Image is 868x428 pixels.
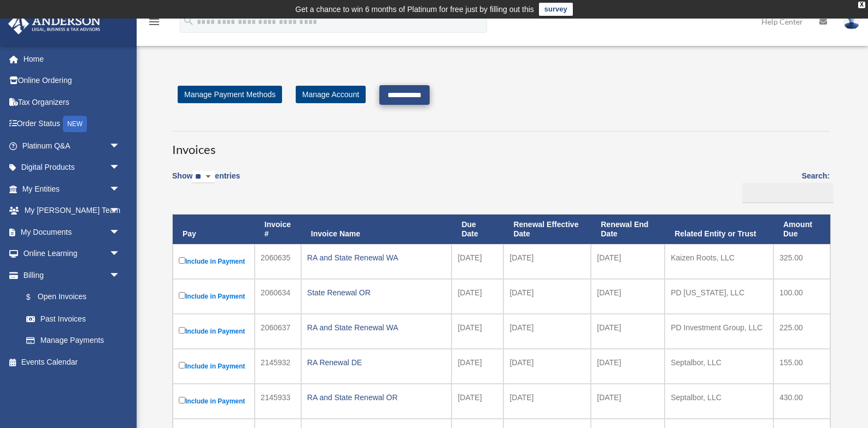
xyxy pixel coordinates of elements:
a: Manage Account [296,86,366,103]
td: PD Investment Group, LLC [665,314,773,349]
a: Manage Payments [15,330,131,352]
span: arrow_drop_down [109,178,131,200]
span: arrow_drop_down [109,221,131,243]
td: [DATE] [451,279,503,314]
td: 2060635 [255,244,301,279]
div: RA and State Renewal WA [307,250,446,265]
a: Platinum Q&Aarrow_drop_down [8,135,137,157]
img: User Pic [843,14,860,29]
td: [DATE] [591,244,665,279]
a: Home [8,48,137,70]
a: Order StatusNEW [8,113,137,135]
td: [DATE] [503,314,591,349]
td: [DATE] [503,349,591,384]
select: Showentries [192,171,215,183]
a: menu [148,19,161,28]
input: Include in Payment [179,362,185,368]
div: close [858,2,865,8]
label: Include in Payment [179,360,249,373]
th: Invoice #: activate to sort column ascending [255,215,301,244]
input: Search: [742,183,834,204]
input: Include in Payment [179,257,185,264]
span: arrow_drop_down [109,157,131,179]
td: [DATE] [451,384,503,419]
input: Include in Payment [179,327,185,334]
span: $ [32,290,38,304]
td: 225.00 [773,314,830,349]
a: Events Calendar [8,351,137,373]
th: Renewal Effective Date: activate to sort column ascending [503,215,591,244]
a: Past Invoices [15,308,131,330]
a: Online Ordering [8,70,137,92]
td: [DATE] [503,279,591,314]
a: Tax Organizers [8,91,137,113]
div: Get a chance to win 6 months of Platinum for free just by filling out this [295,3,534,16]
td: [DATE] [591,314,665,349]
label: Include in Payment [179,395,249,408]
td: [DATE] [591,384,665,419]
label: Search: [738,169,830,203]
th: Due Date: activate to sort column ascending [451,215,503,244]
div: RA and State Renewal WA [307,320,446,335]
td: Kaizen Roots, LLC [665,244,773,279]
input: Include in Payment [179,397,185,403]
a: Manage Payment Methods [178,86,282,103]
a: My [PERSON_NAME] Teamarrow_drop_down [8,200,137,222]
h3: Invoices [172,131,830,158]
th: Renewal End Date: activate to sort column ascending [591,215,665,244]
a: My Documentsarrow_drop_down [8,221,137,243]
td: [DATE] [451,349,503,384]
td: 155.00 [773,349,830,384]
label: Include in Payment [179,290,249,303]
td: 100.00 [773,279,830,314]
span: arrow_drop_down [109,200,131,222]
td: Septalbor, LLC [665,384,773,419]
td: [DATE] [451,244,503,279]
a: Digital Productsarrow_drop_down [8,157,137,179]
div: RA Renewal DE [307,355,446,370]
a: $Open Invoices [15,286,126,308]
label: Show entries [172,169,240,194]
th: Amount Due: activate to sort column ascending [773,215,830,244]
td: [DATE] [503,384,591,419]
td: [DATE] [591,349,665,384]
a: My Entitiesarrow_drop_down [8,178,137,200]
a: Billingarrow_drop_down [8,264,131,286]
td: [DATE] [451,314,503,349]
label: Include in Payment [179,255,249,268]
span: arrow_drop_down [109,243,131,265]
td: Septalbor, LLC [665,349,773,384]
i: search [183,15,195,27]
td: 2060634 [255,279,301,314]
div: State Renewal OR [307,285,446,300]
td: [DATE] [591,279,665,314]
label: Include in Payment [179,325,249,338]
th: Invoice Name: activate to sort column ascending [301,215,452,244]
td: 2060637 [255,314,301,349]
div: RA and State Renewal OR [307,390,446,405]
th: Related Entity or Trust: activate to sort column ascending [665,215,773,244]
a: survey [539,3,573,16]
span: arrow_drop_down [109,264,131,287]
td: 325.00 [773,244,830,279]
td: 2145932 [255,349,301,384]
div: NEW [63,116,87,132]
i: menu [148,15,161,28]
span: arrow_drop_down [109,135,131,157]
td: PD [US_STATE], LLC [665,279,773,314]
td: [DATE] [503,244,591,279]
a: Online Learningarrow_drop_down [8,243,137,265]
img: Anderson Advisors Platinum Portal [5,13,104,34]
td: 2145933 [255,384,301,419]
input: Include in Payment [179,292,185,299]
th: Pay: activate to sort column descending [173,215,255,244]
